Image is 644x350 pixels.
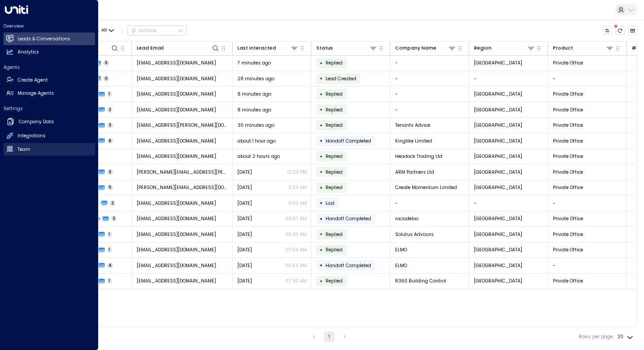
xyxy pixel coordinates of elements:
span: Private Office [553,153,583,160]
span: R360 Building Control [395,278,446,284]
td: - [390,71,469,86]
div: Product [553,44,573,52]
div: • [320,57,323,69]
span: Private Office [553,107,583,113]
span: 3 [103,60,110,66]
span: 28 minutes ago [237,75,274,82]
span: Private Office [553,91,583,97]
p: 07:30 AM [286,278,307,284]
span: Yesterday [237,169,252,175]
span: 3 [107,169,113,175]
span: ELMO [395,246,407,253]
div: • [320,229,323,240]
td: - [390,56,469,71]
span: 2 [107,107,113,113]
span: emma.chandler95@outlook.com [137,262,216,269]
p: 07:56 AM [286,246,307,253]
span: no-reply@sharepointonline.com [137,200,216,207]
span: Private Office [553,169,583,175]
div: Status [316,44,333,52]
span: Yesterday [237,215,252,222]
div: Status [316,44,378,52]
span: 3 [107,122,113,128]
span: Solutus Advisors [395,231,434,238]
span: London [474,246,522,253]
span: Yesterday [237,231,252,238]
span: Handoff Completed [326,262,371,269]
span: Private Office [553,122,583,129]
span: xxhelexi@gmail.com [137,153,216,160]
span: 8 minutes ago [237,107,271,113]
span: honor.younger@tavexbullion.co.uk [137,60,216,66]
span: Yesterday [237,246,252,253]
p: 05:53 AM [285,262,307,269]
span: London [474,122,522,129]
span: Private Office [553,246,583,253]
span: London [474,138,522,144]
td: - [469,196,548,211]
div: • [320,151,323,162]
div: Last Interacted [237,44,299,52]
div: • [320,166,323,178]
span: 4 [107,263,113,268]
a: Team [4,143,95,156]
span: caitie.kennedy@tenantsadvice.co.uk [137,122,228,129]
span: 8 minutes ago [237,91,271,97]
div: • [320,182,323,193]
span: 0 [103,76,110,82]
span: Replied [326,231,343,238]
h2: Integrations [18,132,46,139]
span: London [474,278,522,284]
span: London [474,231,522,238]
span: martinsmith@r360group.com [137,278,216,284]
span: 11 [107,185,113,190]
h2: Agents [4,64,95,71]
span: gwilson@solutus.co.uk [137,231,216,238]
nav: pagination navigation [308,332,350,342]
span: London [474,184,522,191]
span: London [474,153,522,160]
span: rociodelhfer@gmail.com [137,215,216,222]
a: Leads & Conversations [4,32,95,45]
button: Actions [127,25,187,36]
span: Yesterday [237,184,252,191]
button: Customize [603,26,612,36]
span: London [474,169,522,175]
a: Company Data [4,115,95,129]
a: Integrations [4,130,95,143]
td: - [548,258,627,273]
span: 1 [107,278,112,284]
div: Region [474,44,492,52]
p: 12:23 PM [287,169,307,175]
span: alexander.mignone@gmail.com [137,169,228,175]
span: Private Office [553,138,583,144]
span: Yesterday [237,278,252,284]
div: • [320,197,323,209]
h2: Overview [4,23,95,29]
span: Private Office [553,215,583,222]
span: about 1 hour ago [237,138,276,144]
p: 09:07 AM [286,215,307,222]
span: 8 [107,138,113,144]
p: 08:30 AM [285,231,307,238]
h2: Create Agent [18,77,48,84]
div: Last Interacted [237,44,276,52]
span: thana@kinglikeconcierge.com [137,138,216,144]
span: 1 [107,247,112,253]
span: Handoff Completed [326,138,371,144]
p: 11:00 AM [289,200,307,207]
span: All [101,28,107,33]
span: Tenants Advice [395,122,430,129]
div: • [320,213,323,225]
td: - [390,196,469,211]
div: • [320,135,323,146]
span: Private Office [553,231,583,238]
span: 30 minutes ago [237,122,274,129]
div: Actions [131,28,157,34]
a: Create Agent [4,74,95,86]
span: Replied [326,107,343,113]
span: London [474,262,522,269]
h2: Leads & Conversations [18,36,70,43]
span: aohorne9@gmail.com [137,91,216,97]
span: London [474,215,522,222]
